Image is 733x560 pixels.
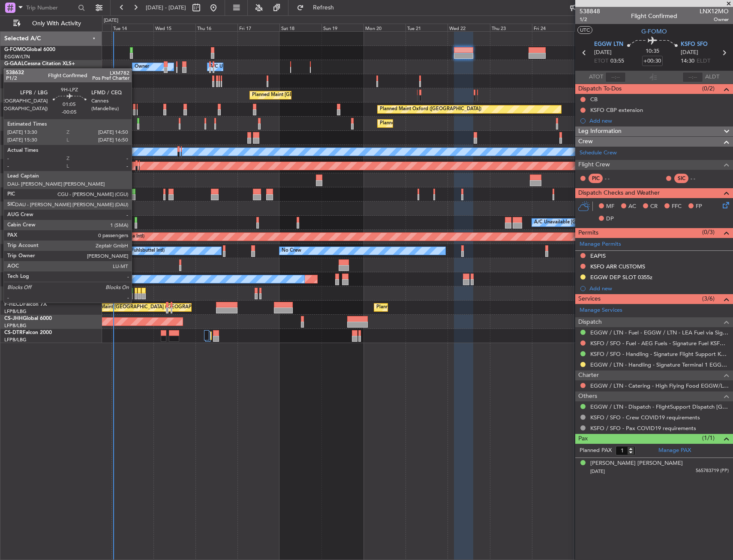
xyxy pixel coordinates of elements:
a: CS-JHHGlobal 6000 [4,316,52,321]
span: G-JAGA [4,118,24,123]
div: Owner [135,60,149,73]
a: T7-LZZIPraetor 600 [4,217,51,222]
a: G-GARECessna Citation XLS+ [4,75,75,81]
span: Services [578,294,601,304]
span: G-GARE [4,75,24,81]
span: LX-AOA [4,245,24,250]
a: KSFO / SFO - Pax COVID19 requirements [590,425,696,432]
span: G-[PERSON_NAME] [4,90,52,95]
a: LX-TROLegacy 650 [4,231,50,236]
a: LFMD/CEQ [4,294,29,301]
span: LNX12MO [700,7,729,16]
span: FFC [672,202,682,211]
a: LX-AOACitation Mustang [4,245,66,250]
a: G-SIRSCitation Excel [4,104,54,109]
div: Tue 14 [111,24,153,31]
div: EAPIS [590,252,606,259]
span: G-FOMO [641,27,667,36]
span: F-HECD [4,302,23,307]
a: EGGW/LTN [4,153,30,159]
a: EGGW/LTN [4,96,30,102]
span: (3/6) [702,294,715,303]
span: (0/3) [702,228,715,237]
span: Dispatch [578,317,602,327]
span: 1/2 [580,16,600,23]
span: Others [578,391,597,401]
span: G-KGKG [4,160,24,166]
div: A/C Unavailable [GEOGRAPHIC_DATA] ([GEOGRAPHIC_DATA]) [534,216,673,229]
span: 03:55 [610,57,624,66]
span: [DATE] [594,48,612,57]
div: EGGW DEP SLOT 0355z [590,274,652,281]
a: EGGW/LTN [4,238,30,244]
div: [PERSON_NAME] [PERSON_NAME] [590,459,683,468]
div: No Crew [93,273,112,286]
a: LFPB/LBG [4,322,27,329]
a: Manage Services [580,306,622,315]
div: Sat 25 [574,24,616,31]
span: Permits [578,228,598,238]
a: EGNR/CEG [4,82,30,88]
a: G-VNORChallenger 650 [4,189,62,194]
span: ETOT [594,57,608,66]
div: [DATE] [104,17,118,24]
span: Dispatch To-Dos [578,84,622,94]
div: Planned Maint Oxford ([GEOGRAPHIC_DATA]) [380,103,481,116]
button: UTC [577,26,592,34]
span: CS-JHH [4,316,23,321]
a: LFPB/LBG [4,308,27,315]
div: Sun 19 [321,24,363,31]
div: Planned Maint [GEOGRAPHIC_DATA] ([GEOGRAPHIC_DATA]) [82,301,217,314]
a: T7-N1960Legacy 650 [4,203,56,208]
span: Dispatch Checks and Weather [578,188,660,198]
span: G-SIRS [4,104,21,109]
input: --:-- [605,72,626,82]
span: (1/1) [702,434,715,443]
a: EGLF/FAB [4,110,27,117]
span: Crew [578,137,593,147]
div: Mon 20 [363,24,406,31]
div: - - [691,175,710,182]
input: Trip Number [26,1,75,14]
span: ALDT [705,73,719,81]
div: No Crew Hamburg (Fuhlsbuttel Intl) [87,244,165,257]
a: EGGW / LTN - Dispatch - FlightSupport Dispatch [GEOGRAPHIC_DATA] [590,403,729,410]
a: EGGW/LTN [4,54,30,60]
span: ELDT [697,57,710,66]
div: Planned Maint [GEOGRAPHIC_DATA] ([GEOGRAPHIC_DATA]) [252,89,387,102]
a: EGGW/LTN [4,124,30,131]
a: G-KGKGLegacy 600 [4,160,52,166]
span: FP [696,202,702,211]
a: G-SPCYLegacy 650 [4,132,50,137]
div: Planned Maint Riga (Riga Intl) [80,230,144,243]
div: No Crew [282,244,301,257]
span: 9H-LPZ [4,288,21,293]
a: Manage PAX [658,446,691,455]
span: Charter [578,370,599,380]
a: EGGW/LTN [4,68,30,74]
div: Fri 24 [532,24,574,31]
button: Only With Activity [9,17,93,30]
a: F-HECDFalcon 7X [4,302,47,307]
div: SIC [674,174,688,183]
span: T7-EMI [4,274,21,279]
span: ATOT [589,73,603,81]
div: Sat 18 [279,24,321,31]
a: T7-EMIHawker 900XP [4,274,57,279]
div: Flight Confirmed [631,12,677,21]
div: Wed 15 [153,24,195,31]
span: 14:30 [681,57,694,66]
div: Fri 17 [237,24,279,31]
div: PIC [589,174,603,183]
a: EGLF/FAB [4,223,27,230]
span: G-VNOR [4,189,25,194]
span: CS-DTR [4,330,23,335]
a: EGGW / LTN - Fuel - EGGW / LTN - LEA Fuel via Signature in EGGW [590,329,729,336]
a: CS-DTRFalcon 2000 [4,330,52,335]
span: G-LEGC [4,146,23,151]
a: G-FOMOGlobal 6000 [4,47,55,52]
span: Leg Information [578,126,622,136]
div: KSFO ARR CUSTOMS [590,263,645,270]
div: Planned Maint [GEOGRAPHIC_DATA] ([GEOGRAPHIC_DATA]) [380,117,515,130]
a: [PERSON_NAME]/QSA [4,252,55,258]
